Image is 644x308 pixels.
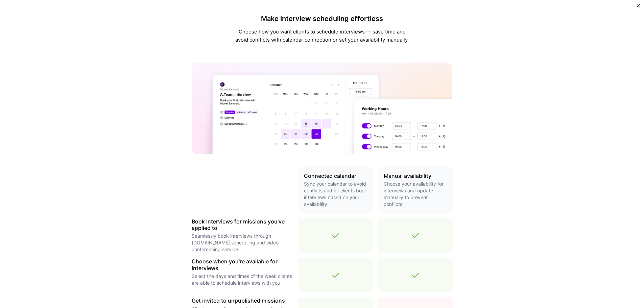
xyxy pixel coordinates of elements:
[192,218,293,231] h3: Book interviews for missions you've applied to
[192,63,453,154] img: A.Team calendar banner
[234,15,410,23] h4: Make interview scheduling effortless
[192,273,293,286] p: Select the days and times of the week clients are able to schedule interviews with you
[384,181,447,208] p: Choose your availability for interviews and update manually to prevent conflicts.
[304,181,367,208] p: Sync your calendar to avoid conflicts and let clients book interviews based on your availability.
[192,233,293,253] p: Seamlessly book interviews through [DOMAIN_NAME] scheduling and video conferencing service
[304,173,367,179] h3: Connected calendar
[384,173,447,179] h3: Manual availability
[192,258,293,271] h3: Choose when you're available for interviews
[192,298,293,304] h3: Get invited to unpublished missions
[637,4,640,11] button: Close
[234,28,410,44] p: Choose how you want clients to schedule interviews — save time and avoid conflicts with calendar ...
